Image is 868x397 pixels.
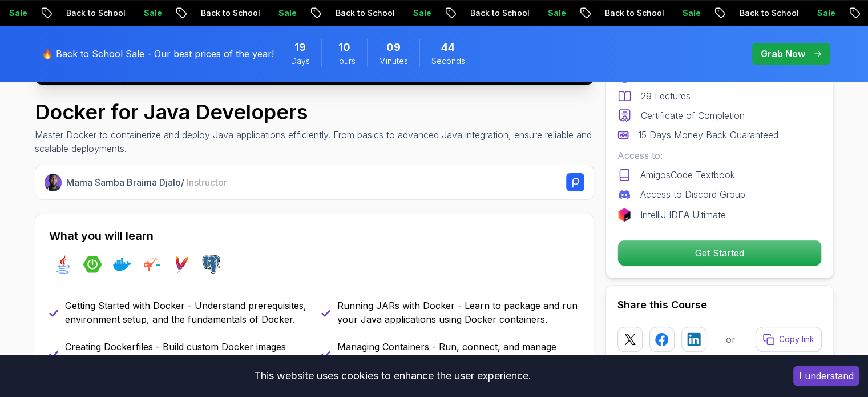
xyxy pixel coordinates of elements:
[730,7,808,19] p: Back to School
[403,7,440,19] p: Sale
[756,327,822,352] button: Copy link
[337,340,580,367] p: Managing Containers - Run, connect, and manage containers, including linking them to host databases.
[113,255,131,274] img: docker logo
[45,174,62,191] img: Nelson Djalo
[83,255,102,274] img: spring-boot logo
[640,168,735,182] p: AmigosCode Textbook
[9,363,776,388] div: This website uses cookies to enhance the user experience.
[56,7,134,19] p: Back to School
[431,55,465,67] span: Seconds
[291,55,310,67] span: Days
[808,7,844,19] p: Sale
[191,7,269,19] p: Back to School
[338,39,350,55] span: 10 Hours
[54,255,72,274] img: java logo
[134,7,171,19] p: Sale
[640,187,745,201] p: Access to Discord Group
[386,39,401,55] span: 9 Minutes
[333,55,356,67] span: Hours
[595,7,673,19] p: Back to School
[618,240,821,266] p: Get Started
[617,149,822,162] p: Access to:
[337,299,580,326] p: Running JARs with Docker - Learn to package and run your Java applications using Docker containers.
[66,175,227,189] p: Mama Samba Braima Djalo /
[640,208,726,222] p: IntelliJ IDEA Ultimate
[65,340,308,367] p: Creating Dockerfiles - Build custom Docker images tailored to your Java projects.
[641,89,691,103] p: 29 Lectures
[35,101,594,123] h1: Docker for Java Developers
[638,128,778,142] p: 15 Days Money Back Guaranteed
[65,299,308,326] p: Getting Started with Docker - Understand prerequisites, environment setup, and the fundamentals o...
[538,7,575,19] p: Sale
[761,47,805,61] p: Grab Now
[42,47,274,61] p: 🔥 Back to School Sale - Our best prices of the year!
[617,208,631,222] img: jetbrains logo
[172,255,191,274] img: maven logo
[269,7,305,19] p: Sale
[641,109,745,122] p: Certificate of Completion
[793,366,859,386] button: Accept cookies
[726,332,736,346] p: or
[326,7,403,19] p: Back to School
[617,297,822,313] h2: Share this Course
[49,228,580,244] h2: What you will learn
[461,7,538,19] p: Back to School
[202,255,220,274] img: postgres logo
[187,177,227,188] span: Instructor
[379,55,408,67] span: Minutes
[143,255,161,274] img: jib logo
[294,39,306,55] span: 19 Days
[441,39,455,55] span: 44 Seconds
[617,240,822,266] button: Get Started
[35,128,594,155] p: Master Docker to containerize and deploy Java applications efficiently. From basics to advanced J...
[673,7,709,19] p: Sale
[779,334,814,345] p: Copy link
